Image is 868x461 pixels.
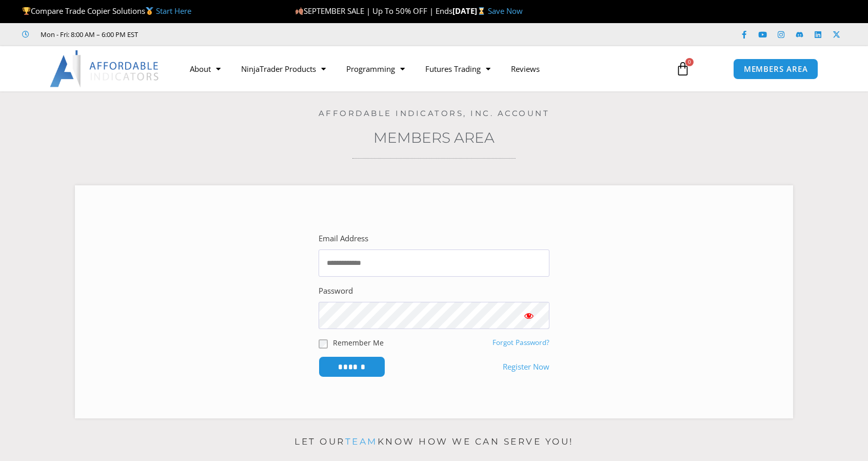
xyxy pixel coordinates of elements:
p: Let our know how we can serve you! [75,434,793,450]
a: Programming [336,57,415,81]
label: Email Address [319,232,368,246]
a: About [180,57,231,81]
a: Forgot Password? [492,338,549,347]
a: 0 [660,54,705,84]
label: Password [319,284,353,298]
img: LogoAI | Affordable Indicators – NinjaTrader [50,50,160,87]
img: 🥇 [146,7,153,15]
span: Mon - Fri: 8:00 AM – 6:00 PM EST [38,28,138,41]
a: Save Now [488,6,523,16]
label: Remember Me [333,337,384,348]
nav: Menu [180,57,664,81]
a: Register Now [503,360,549,374]
strong: [DATE] [452,6,488,16]
img: 🍂 [295,7,303,15]
img: ⌛ [478,7,485,15]
img: 🏆 [23,7,30,15]
a: MEMBERS AREA [733,59,819,80]
span: Compare Trade Copier Solutions [22,6,191,16]
button: Show password [508,302,549,329]
iframe: Customer reviews powered by Trustpilot [152,29,306,40]
a: Members Area [373,129,495,146]
a: Start Here [156,6,191,16]
a: Affordable Indicators, Inc. Account [319,108,550,118]
a: Futures Trading [415,57,501,81]
span: MEMBERS AREA [744,65,808,73]
a: NinjaTrader Products [231,57,336,81]
span: 0 [685,58,694,66]
a: team [345,436,378,447]
span: SEPTEMBER SALE | Up To 50% OFF | Ends [295,6,452,16]
a: Reviews [501,57,550,81]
